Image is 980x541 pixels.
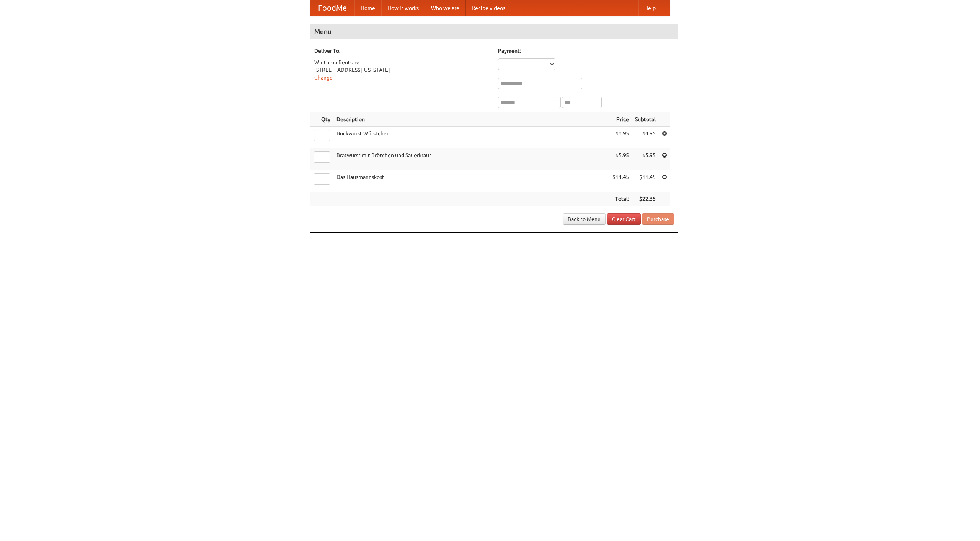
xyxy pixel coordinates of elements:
[333,170,609,192] td: Das Hausmannskost
[609,112,632,127] th: Price
[563,213,606,225] a: Back to Menu
[609,192,632,206] th: Total:
[314,58,490,66] div: Winthrop Bentone
[638,0,662,16] a: Help
[425,0,465,16] a: Who we are
[632,148,659,170] td: $5.95
[632,170,659,192] td: $11.45
[632,112,659,127] th: Subtotal
[314,47,490,55] h5: Deliver To:
[632,192,659,206] th: $22.35
[498,47,674,55] h5: Payment:
[354,0,381,16] a: Home
[607,213,641,225] a: Clear Cart
[333,112,609,127] th: Description
[314,75,333,81] a: Change
[381,0,425,16] a: How it works
[310,24,678,39] h4: Menu
[609,148,632,170] td: $5.95
[310,0,354,16] a: FoodMe
[642,213,674,225] button: Purchase
[609,170,632,192] td: $11.45
[465,0,511,16] a: Recipe videos
[333,127,609,148] td: Bockwurst Würstchen
[314,66,490,74] div: [STREET_ADDRESS][US_STATE]
[632,127,659,148] td: $4.95
[310,112,333,127] th: Qty
[333,148,609,170] td: Bratwurst mit Brötchen und Sauerkraut
[609,127,632,148] td: $4.95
